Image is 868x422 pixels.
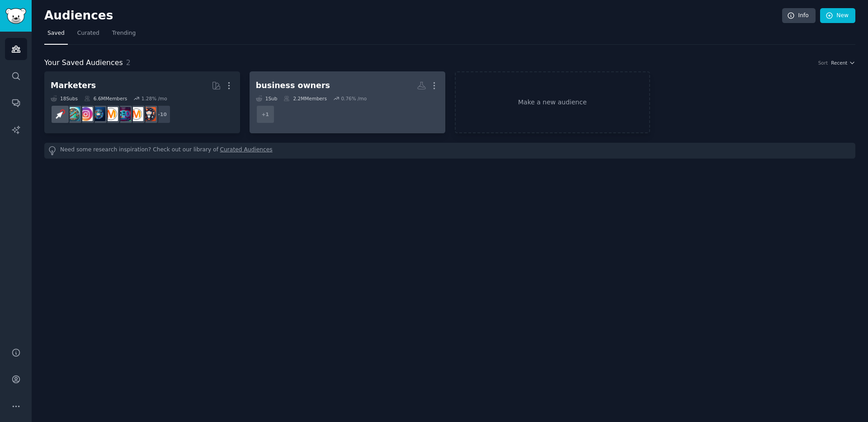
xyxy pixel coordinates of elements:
a: Trending [109,26,139,45]
img: Affiliatemarketing [66,107,80,121]
span: 2 [126,58,131,67]
a: New [820,8,855,23]
a: Curated Audiences [220,146,273,155]
button: Recent [831,60,855,66]
div: 6.6M Members [84,95,127,102]
div: Sort [818,60,828,66]
span: Recent [831,60,847,66]
img: PPC [53,107,67,121]
a: Info [782,8,816,23]
img: marketing [129,107,143,121]
a: Saved [44,26,68,45]
div: 1.28 % /mo [142,95,167,102]
div: 18 Sub s [51,95,78,102]
a: Curated [74,26,103,45]
img: InstagramMarketing [79,107,93,121]
span: Your Saved Audiences [44,57,123,69]
div: 1 Sub [256,95,278,102]
img: socialmedia [142,107,156,121]
img: digital_marketing [91,107,105,121]
div: + 10 [152,105,171,124]
img: GummySearch logo [5,8,26,24]
span: Curated [77,29,99,38]
img: SEO [117,107,131,121]
span: Trending [112,29,136,38]
div: Marketers [51,80,96,91]
div: Need some research inspiration? Check out our library of [44,143,855,159]
div: 2.2M Members [283,95,326,102]
img: DigitalMarketing [104,107,118,121]
h2: Audiences [44,9,782,23]
span: Saved [47,29,65,38]
div: business owners [256,80,330,91]
a: business owners1Sub2.2MMembers0.76% /mo+1 [250,71,445,133]
div: + 1 [256,105,275,124]
div: 0.76 % /mo [341,95,367,102]
a: Marketers18Subs6.6MMembers1.28% /mo+10socialmediamarketingSEODigitalMarketingdigital_marketingIns... [44,71,240,133]
a: Make a new audience [455,71,651,133]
